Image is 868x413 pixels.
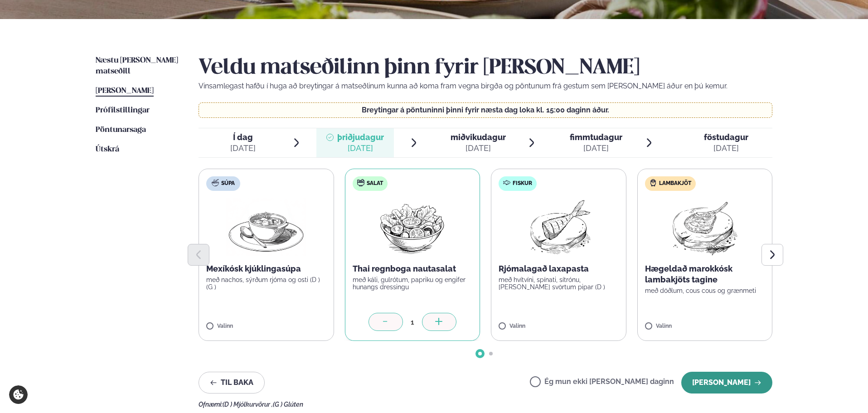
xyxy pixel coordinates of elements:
[226,198,306,256] img: Soup.png
[206,263,326,274] p: Mexíkósk kjúklingasúpa
[353,276,473,291] p: með káli, gulrótum, papriku og engifer hunangs dressingu
[199,81,772,92] p: Vinsamlegast hafðu í huga að breytingar á matseðlinum kunna að koma fram vegna birgða og pöntunum...
[499,276,619,291] p: með hvítvíni, spínati, sítrónu, [PERSON_NAME] svörtum pipar (D )
[519,198,599,256] img: Fish.png
[199,55,772,81] h2: Veldu matseðilinn þinn fyrir [PERSON_NAME]
[645,287,765,294] p: með döðlum, cous cous og grænmeti
[230,132,256,143] span: Í dag
[199,401,772,408] div: Ofnæmi:
[451,143,506,154] div: [DATE]
[403,317,422,327] div: 1
[96,125,146,136] a: Pöntunarsaga
[451,132,506,142] span: miðvikudagur
[273,401,303,408] span: (G ) Glúten
[489,352,493,355] span: Go to slide 2
[96,55,180,77] a: Næstu [PERSON_NAME] matseðill
[650,179,657,186] img: Lamb.svg
[704,143,748,154] div: [DATE]
[96,126,146,134] span: Pöntunarsaga
[212,179,219,186] img: soup.svg
[337,143,384,154] div: [DATE]
[208,107,763,114] p: Breytingar á pöntuninni þinni fyrir næsta dag loka kl. 15:00 daginn áður.
[206,276,326,291] p: með nachos, sýrðum rjóma og osti (D ) (G )
[223,401,273,408] span: (D ) Mjólkurvörur ,
[96,144,119,155] a: Útskrá
[681,372,772,394] button: [PERSON_NAME]
[367,180,383,187] span: Salat
[353,263,473,274] p: Thai regnboga nautasalat
[372,198,452,256] img: Salad.png
[503,179,510,186] img: fish.svg
[188,244,209,266] button: Previous slide
[230,143,256,154] div: [DATE]
[96,105,150,116] a: Prófílstillingar
[570,143,622,154] div: [DATE]
[337,132,384,142] span: þriðjudagur
[96,57,178,75] span: Næstu [PERSON_NAME] matseðill
[513,180,532,187] span: Fiskur
[9,385,28,404] a: Cookie settings
[645,263,765,285] p: Hægeldað marokkósk lambakjöts tagine
[357,179,364,186] img: salad.svg
[761,244,783,266] button: Next slide
[199,372,265,394] button: Til baka
[499,263,619,274] p: Rjómalagað laxapasta
[570,132,622,142] span: fimmtudagur
[96,86,154,97] a: [PERSON_NAME]
[478,352,482,355] span: Go to slide 1
[96,146,119,153] span: Útskrá
[664,198,745,256] img: Lamb-Meat.png
[96,107,150,114] span: Prófílstillingar
[659,180,691,187] span: Lambakjöt
[221,180,235,187] span: Súpa
[96,87,154,95] span: [PERSON_NAME]
[704,132,748,142] span: föstudagur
